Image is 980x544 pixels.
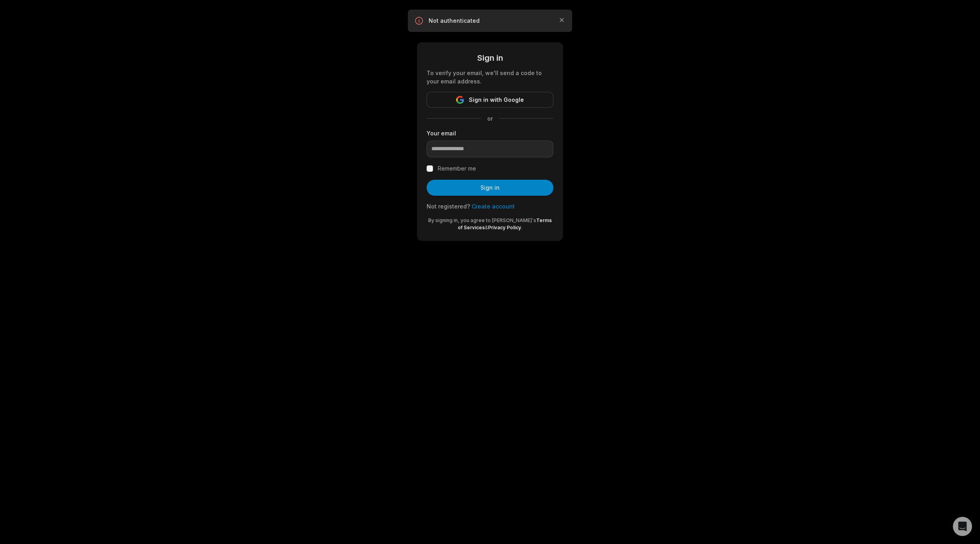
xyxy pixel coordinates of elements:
label: Your email [427,129,553,137]
label: Remember me [438,164,476,173]
span: Not registered? [427,203,470,210]
div: To verify your email, we'll send a code to your email address. [427,69,553,85]
span: Sign in with Google [469,95,524,105]
button: Sign in [427,180,553,196]
a: Create account [472,203,515,210]
div: Open Intercom Messenger [953,517,972,536]
div: Sign in [427,52,553,64]
span: & [485,224,488,230]
span: or [481,114,499,123]
span: By signing in, you agree to [PERSON_NAME]'s [428,217,536,223]
a: Privacy Policy [488,224,521,230]
button: Sign in with Google [427,92,553,108]
p: Not authenticated [429,17,551,25]
span: . [521,224,522,230]
a: Terms of Services [458,217,552,230]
